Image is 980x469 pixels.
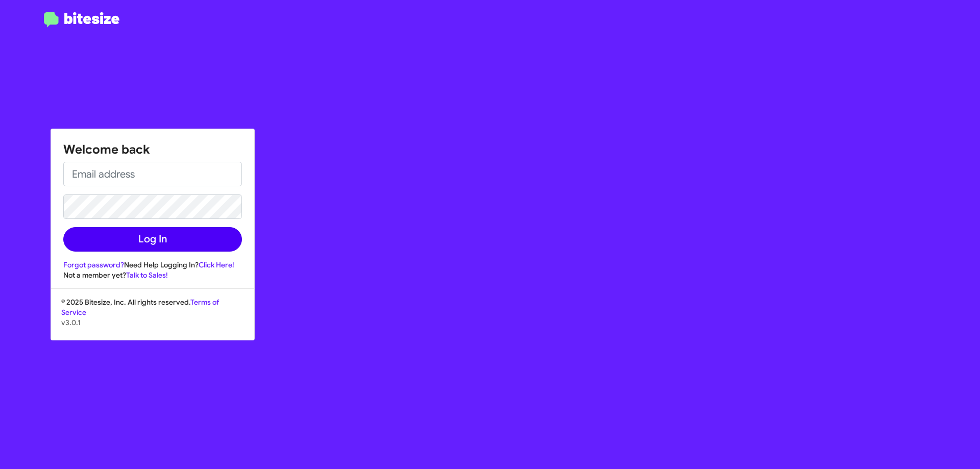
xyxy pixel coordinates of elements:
[126,270,168,280] a: Talk to Sales!
[51,297,254,340] div: © 2025 Bitesize, Inc. All rights reserved.
[63,162,242,186] input: Email address
[63,270,242,280] div: Not a member yet?
[61,317,244,328] p: v3.0.1
[63,260,242,270] div: Need Help Logging In?
[199,260,234,269] a: Click Here!
[63,227,242,252] button: Log In
[63,141,242,158] h1: Welcome back
[63,260,124,269] a: Forgot password?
